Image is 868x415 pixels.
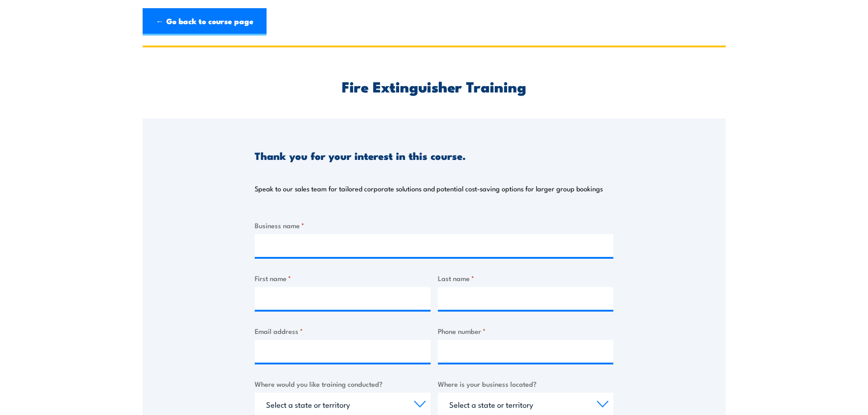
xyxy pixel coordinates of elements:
a: ← Go back to course page [143,8,267,36]
label: Where is your business located? [438,379,614,389]
label: Phone number [438,326,614,336]
h2: Fire Extinguisher Training [255,80,613,92]
label: Where would you like training conducted? [255,379,431,389]
label: Last name [438,273,614,283]
label: Business name [255,220,613,231]
p: Speak to our sales team for tailored corporate solutions and potential cost-saving options for la... [255,184,603,193]
h3: Thank you for your interest in this course. [255,150,466,161]
label: First name [255,273,431,283]
label: Email address [255,326,431,336]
